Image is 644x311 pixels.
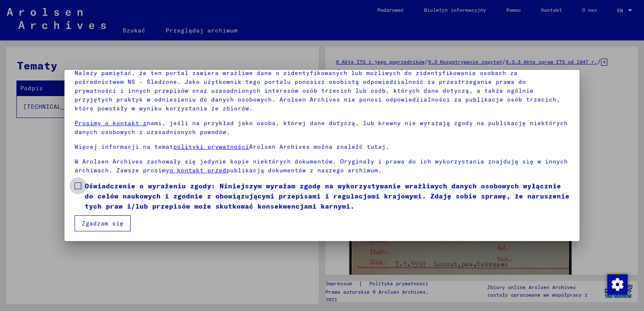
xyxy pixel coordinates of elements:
[607,274,628,295] img: Zmienianie zgody
[75,215,131,231] button: Zgadzam się
[75,119,147,127] a: Prosimy o kontakt z
[173,143,249,150] a: polityki prywatności
[169,166,226,174] a: o kontakt przed
[75,69,569,113] p: Należy pamiętać, że ten portal zawiera wrażliwe dane o zidentyfikowanych lub możliwych do zidenty...
[85,182,569,210] font: Oświadczenie o wyrażeniu zgody: Niniejszym wyrażam zgodę na wykorzystywanie wrażliwych danych oso...
[75,142,569,151] p: Więcej informacji na temat Arolsen Archives można znaleźć tutaj.
[75,119,569,137] p: nami, jeśli na przykład jako osoba, której dane dotyczą, lub krewny nie wyrażają zgody na publika...
[75,157,569,175] p: W Arolsen Archives zachowały się jedynie kopie niektórych dokumentów. Oryginały i prawa do ich wy...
